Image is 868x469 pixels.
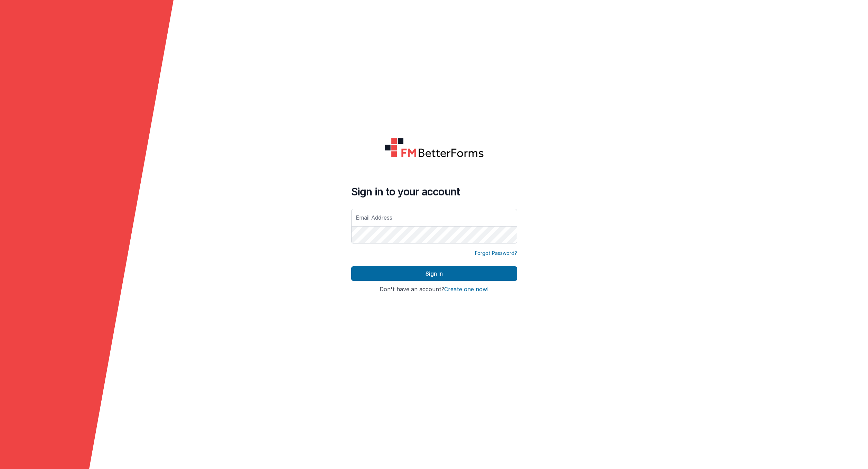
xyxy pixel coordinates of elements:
[351,185,517,198] h4: Sign in to your account
[475,250,517,257] a: Forgot Password?
[351,266,517,281] button: Sign In
[351,286,517,293] h4: Don't have an account?
[351,209,517,226] input: Email Address
[444,286,488,293] button: Create one now!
